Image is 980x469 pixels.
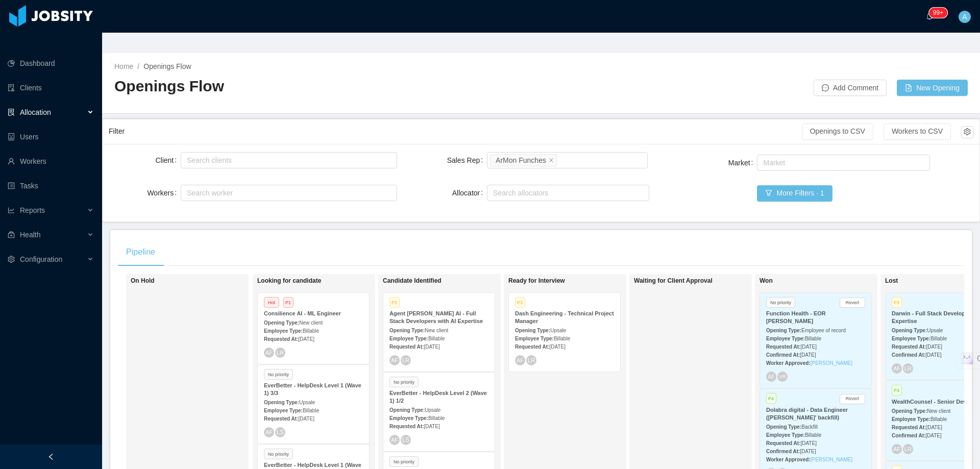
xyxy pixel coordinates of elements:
span: Allocation [20,108,51,116]
span: LR [528,357,535,363]
strong: Confirmed At: [892,433,925,438]
h1: Looking for candidate [257,277,400,285]
span: [DATE] [926,344,942,350]
strong: Confirmed At: [766,352,800,358]
span: [DATE] [800,344,816,350]
a: Home [114,62,133,70]
span: / [137,62,139,70]
a: icon: robotUsers [8,127,94,147]
span: No priority [264,369,293,380]
span: Billable [303,328,319,334]
strong: Requested At: [389,424,424,429]
strong: Requested At: [766,440,800,446]
strong: Requested At: [892,344,926,350]
span: Backfill [801,424,818,430]
button: icon: filterMore Filters · 1 [757,185,832,202]
strong: Consilience AI - ML Engineer [264,310,341,316]
strong: Employee Type: [389,415,428,421]
input: Workers [184,187,189,199]
span: AF [893,365,900,372]
span: AF [391,357,398,363]
label: Allocator [452,189,487,197]
strong: Dolabra digital - Data Engineer ([PERSON_NAME]' backfill) [766,407,848,421]
strong: Employee Type: [766,432,805,438]
span: Billable [303,408,319,413]
span: Billable [930,416,947,422]
strong: Requested At: [264,416,298,422]
span: Billable [554,336,570,341]
h1: Won [759,277,902,285]
div: Filter [109,122,802,141]
button: icon: setting [961,126,973,138]
strong: Dash Engineering - Technical Project Manager [515,310,614,324]
span: Employee of record [801,328,846,333]
strong: EverBetter - HelpDesk Level 1 (Wave 1) 3/3 [264,382,361,396]
div: Search clients [187,155,386,165]
span: [DATE] [925,352,941,358]
strong: Opening Type: [264,320,299,326]
button: Revert [840,298,865,308]
strong: Worker Approved: [766,457,811,462]
strong: Worker Approved: [766,360,811,366]
strong: Requested At: [264,336,298,342]
button: icon: messageAdd Comment [814,80,887,96]
span: LR [402,357,410,363]
span: Hot [264,297,279,308]
span: [DATE] [800,449,816,454]
strong: Employee Type: [892,416,930,422]
span: No priority [389,377,419,387]
span: No priority [766,297,795,308]
span: AF [517,357,524,363]
span: No priority [264,449,293,459]
span: [DATE] [424,344,439,350]
span: P3 [389,297,400,308]
i: icon: line-chart [8,207,15,214]
span: AF [768,374,775,380]
span: LS [402,436,410,443]
span: [DATE] [298,416,314,422]
strong: Opening Type: [766,328,801,333]
input: Client [184,154,189,166]
span: LS [277,429,284,435]
strong: Employee Type: [515,336,554,341]
i: icon: close [549,157,554,163]
strong: Employee Type: [264,328,303,334]
button: Workers to CSV [884,124,951,140]
label: Client [155,156,181,164]
strong: EverBetter - HelpDesk Level 2 (Wave 1) 1/2 [389,390,487,404]
strong: Employee Type: [264,408,303,413]
span: P3 [892,297,902,308]
span: [DATE] [925,433,941,438]
span: LR [904,365,912,372]
div: Search allocators [493,188,639,198]
label: Workers [147,189,181,197]
span: [DATE] [424,424,439,429]
span: AF [893,446,900,452]
strong: Confirmed At: [766,449,800,454]
div: Pipeline [118,238,163,266]
a: icon: auditClients [8,78,94,98]
button: Openings to CSV [802,124,873,140]
a: icon: pie-chartDashboard [8,53,94,73]
span: P4 [892,385,902,396]
strong: Requested At: [515,344,549,350]
label: Sales Rep [447,156,487,164]
strong: Employee Type: [389,336,428,341]
strong: Employee Type: [766,336,805,341]
strong: Function Health - EOR [PERSON_NAME] [766,310,826,324]
input: Market [760,157,766,169]
span: Health [20,231,40,239]
div: ArMon Funches [496,155,546,166]
strong: Employee Type: [892,336,930,341]
span: [DATE] [926,425,942,430]
i: icon: medicine-box [8,231,15,238]
span: New client [299,320,323,326]
a: icon: profileTasks [8,176,94,196]
span: Reports [20,206,45,214]
a: icon: userWorkers [8,151,94,171]
span: [DATE] [549,344,565,350]
span: P3 [515,297,525,308]
h1: Candidate Identified [383,277,526,285]
span: Openings Flow [143,62,191,70]
span: Upsale [425,407,440,413]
